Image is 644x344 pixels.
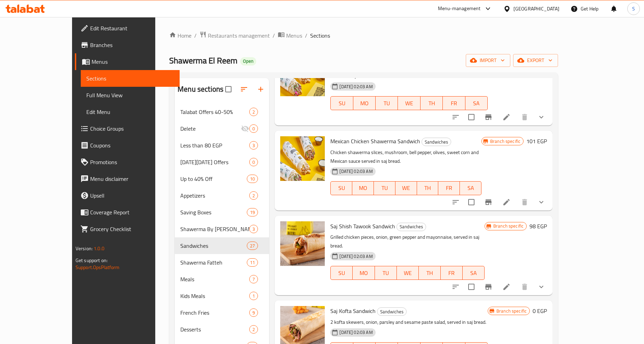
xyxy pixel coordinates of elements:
div: items [249,141,258,150]
span: Menus [286,31,302,40]
span: [DATE] 02:03 AM [337,329,375,336]
span: Mexican Chicken Shawerma Sandwich [330,136,420,146]
div: items [249,292,258,300]
a: Menu disclaimer [75,170,180,187]
span: TU [377,183,393,193]
span: FR [443,268,460,278]
span: SU [333,98,350,108]
span: Restaurants management [208,31,270,40]
span: Choice Groups [90,124,174,133]
button: MO [353,266,375,280]
button: show more [533,278,550,295]
a: Support.OpsPlatform [76,263,120,272]
span: WE [400,268,416,278]
button: Branch-specific-item [480,194,497,211]
button: FR [441,266,463,280]
span: Menus [92,58,174,66]
button: MO [353,96,376,110]
span: Saj Kofta Sandwich [330,306,376,316]
span: Sandwiches [422,138,451,146]
button: WE [395,181,417,195]
span: Sections [310,31,330,40]
span: [DATE] 02:03 AM [337,253,375,260]
div: Up to 40% Off [180,175,247,183]
span: SU [333,268,350,278]
span: 1.0.0 [94,244,104,253]
button: FR [443,96,465,110]
h6: 101 EGP [526,136,547,146]
span: Shawerma Fatteh [180,258,247,267]
span: SA [465,268,482,278]
span: Sections [86,74,174,83]
a: Menus [278,31,302,40]
span: SU [333,183,350,193]
span: Less than 80 EGP [180,141,249,150]
a: Sections [81,70,180,87]
a: Menus [75,53,180,70]
div: French Fries [180,308,249,317]
span: Upsell [90,191,174,200]
li: / [194,31,197,40]
svg: Inactive section [241,124,249,133]
div: Talabat Offers 40-50% [180,108,249,116]
div: items [247,258,258,267]
span: Sandwiches [377,308,406,316]
p: Grilled chicken pieces, onion, green pepper and mayonnaise, served in saj bread. [330,233,485,250]
button: sort-choices [447,278,464,295]
a: Home [169,31,191,40]
span: SA [463,183,479,193]
span: 10 [247,176,258,182]
p: Chicken shawerma slices, mushroom, bell pepper, olives, sweet corn and Mexican sauce served in sa... [330,148,481,166]
a: Promotions [75,154,180,170]
button: MO [352,181,374,195]
button: sort-choices [447,194,464,211]
span: Select all sections [221,82,236,97]
div: Sandwiches27 [175,237,269,254]
span: Delete [180,124,241,133]
div: Kids Meals [180,292,249,300]
span: Get support on: [76,256,108,265]
button: Add section [252,81,269,98]
span: SA [468,98,485,108]
div: Kids Meals1 [175,288,269,304]
span: S [632,5,635,13]
div: Shawerma By [PERSON_NAME]3 [175,221,269,237]
div: Sandwiches [180,242,247,250]
button: export [513,54,558,67]
button: TH [421,96,443,110]
span: Saving Boxes [180,208,247,216]
div: items [249,191,258,200]
div: Meals7 [175,271,269,288]
div: Less than 80 EGP3 [175,137,269,154]
img: Saj Shish Tawook Sandwich [280,221,325,266]
span: 19 [247,209,258,216]
a: Coverage Report [75,204,180,221]
button: show more [533,194,550,211]
span: WE [401,98,417,108]
span: 2 [250,192,258,199]
a: Restaurants management [199,31,270,40]
span: Menu disclaimer [90,175,174,183]
span: Branch specific [487,138,523,145]
button: TU [374,181,395,195]
div: Appetizers [180,191,249,200]
button: FR [438,181,460,195]
div: items [249,225,258,233]
div: [GEOGRAPHIC_DATA] [513,5,559,13]
button: Branch-specific-item [480,109,497,125]
span: [DATE] 02:03 AM [337,83,375,90]
button: SA [460,181,481,195]
div: Delete0 [175,120,269,137]
span: 3 [250,226,258,232]
a: Edit Menu [81,104,180,120]
button: Branch-specific-item [480,278,497,295]
div: Open [240,57,256,66]
div: Menu-management [438,5,481,13]
svg: Show Choices [537,283,545,291]
div: Sandwiches [396,223,426,231]
span: Desserts [180,325,249,334]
